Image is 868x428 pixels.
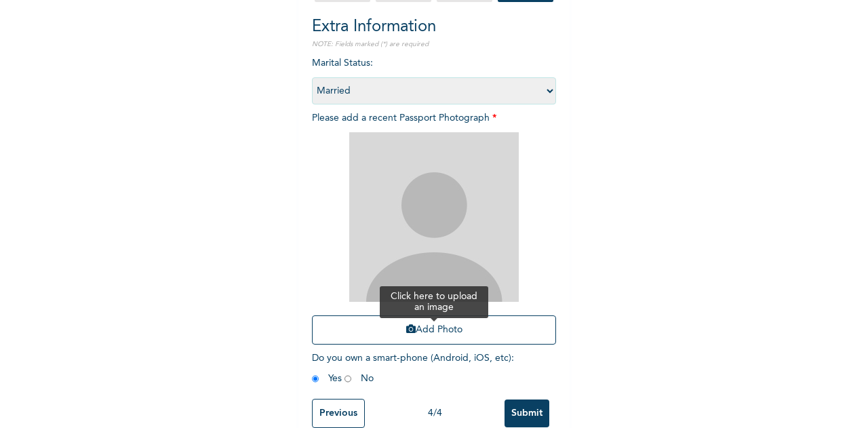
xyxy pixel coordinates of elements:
span: Do you own a smart-phone (Android, iOS, etc) : Yes No [312,353,514,383]
div: 4 / 4 [365,406,505,421]
p: NOTE: Fields marked (*) are required [312,39,556,50]
input: Submit [505,400,549,427]
span: Please add a recent Passport Photograph [312,113,556,351]
button: Add Photo [312,315,556,345]
span: Marital Status : [312,58,556,96]
h2: Extra Information [312,15,556,39]
input: Previous [312,399,365,428]
img: Crop [349,132,519,302]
